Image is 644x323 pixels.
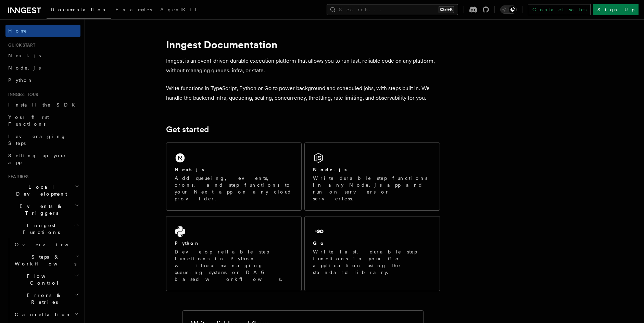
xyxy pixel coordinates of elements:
[5,184,75,197] span: Local Development
[5,49,80,62] a: Next.js
[166,38,440,51] h1: Inngest Documentation
[12,270,80,289] button: Flow Control
[593,4,639,15] a: Sign Up
[8,114,49,127] span: Your first Functions
[528,4,591,15] a: Contact sales
[12,238,80,251] a: Overview
[304,142,440,211] a: Node.jsWrite durable step functions in any Node.js app and run on servers or serverless.
[5,219,80,238] button: Inngest Functions
[12,251,80,270] button: Steps & Workflows
[313,166,347,173] h2: Node.js
[5,25,80,37] a: Home
[5,222,74,236] span: Inngest Functions
[111,2,156,18] a: Examples
[12,292,74,306] span: Errors & Retries
[12,289,80,308] button: Errors & Retries
[5,111,80,130] a: Your first Functions
[500,5,517,14] button: Toggle dark mode
[15,242,85,247] span: Overview
[5,203,75,216] span: Events & Triggers
[166,56,440,75] p: Inngest is an event-driven durable execution platform that allows you to run fast, reliable code ...
[47,2,111,19] a: Documentation
[313,248,431,276] p: Write fast, durable step functions in your Go application using the standard library.
[8,77,33,83] span: Python
[166,142,302,211] a: Next.jsAdd queueing, events, crons, and step functions to your Next app on any cloud provider.
[115,7,152,12] span: Examples
[12,253,76,267] span: Steps & Workflows
[8,102,79,108] span: Install the SDK
[175,240,200,247] h2: Python
[439,6,454,13] kbd: Ctrl+K
[166,125,209,134] a: Get started
[304,216,440,291] a: GoWrite fast, durable step functions in your Go application using the standard library.
[8,53,41,58] span: Next.js
[12,273,74,286] span: Flow Control
[156,2,201,18] a: AgentKit
[5,74,80,86] a: Python
[51,7,107,12] span: Documentation
[313,240,325,247] h2: Go
[313,175,431,202] p: Write durable step functions in any Node.js app and run on servers or serverless.
[5,174,28,179] span: Features
[12,308,80,321] button: Cancellation
[8,153,67,165] span: Setting up your app
[8,27,27,34] span: Home
[5,99,80,111] a: Install the SDK
[327,4,458,15] button: Search...Ctrl+K
[8,65,41,71] span: Node.js
[5,130,80,149] a: Leveraging Steps
[8,134,66,146] span: Leveraging Steps
[5,62,80,74] a: Node.js
[166,84,440,103] p: Write functions in TypeScript, Python or Go to power background and scheduled jobs, with steps bu...
[166,216,302,291] a: PythonDevelop reliable step functions in Python without managing queueing systems or DAG based wo...
[175,166,204,173] h2: Next.js
[12,311,71,318] span: Cancellation
[175,248,293,283] p: Develop reliable step functions in Python without managing queueing systems or DAG based workflows.
[5,92,38,97] span: Inngest tour
[5,149,80,169] a: Setting up your app
[160,7,197,12] span: AgentKit
[5,42,35,48] span: Quick start
[175,175,293,202] p: Add queueing, events, crons, and step functions to your Next app on any cloud provider.
[5,200,80,219] button: Events & Triggers
[5,181,80,200] button: Local Development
